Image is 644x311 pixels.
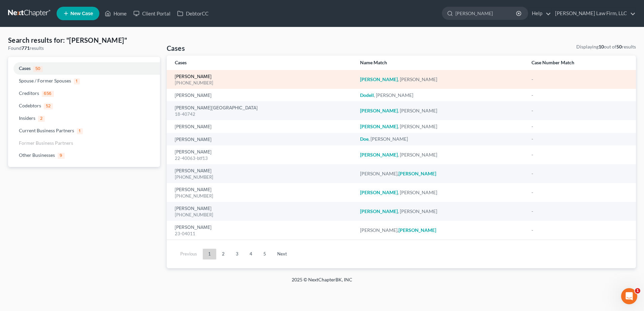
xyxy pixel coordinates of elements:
div: [PHONE_NUMBER] [175,193,349,199]
div: Displaying out of results [576,43,636,50]
div: , [PERSON_NAME] [360,189,521,196]
div: [PHONE_NUMBER] [175,80,349,86]
span: 2 [38,116,45,122]
a: [PERSON_NAME] [175,150,212,154]
div: 22-40063-btf13 [175,155,349,162]
span: Cases [19,65,31,71]
a: Spouse / Former Spouses1 [8,75,160,87]
em: [PERSON_NAME] [360,76,398,82]
th: Case Number Match [526,56,636,70]
span: 50 [33,66,43,72]
span: Current Business Partners [19,128,74,133]
a: 3 [230,249,244,260]
div: , [PERSON_NAME] [360,107,521,114]
span: Spouse / Former Spouses [19,78,71,83]
a: 2 [217,249,230,260]
th: Name Match [355,56,526,70]
div: - [532,92,628,99]
a: 4 [244,249,258,260]
a: [PERSON_NAME] [175,74,212,79]
a: Help [528,7,551,20]
span: 1 [635,288,640,293]
a: Current Business Partners1 [8,125,160,137]
th: Cases [167,56,355,70]
span: Other Businesses [19,152,55,158]
em: Dodell [360,92,374,98]
em: [PERSON_NAME] [360,189,398,195]
div: [PHONE_NUMBER] [175,212,349,218]
h4: Cases [167,43,185,53]
span: New Case [70,11,93,16]
a: Client Portal [130,7,174,20]
a: Next [272,249,292,260]
span: 656 [42,91,54,97]
strong: 50 [616,44,622,49]
div: - [532,107,628,114]
strong: 10 [599,44,604,49]
a: Creditors656 [8,87,160,100]
em: [PERSON_NAME] [360,152,398,158]
div: , [PERSON_NAME] [360,76,521,83]
span: Codebtors [19,103,41,108]
a: Cases50 [8,62,160,75]
div: - [532,227,628,234]
a: Other Businesses9 [8,149,160,162]
a: [PERSON_NAME][GEOGRAPHIC_DATA] [175,106,258,110]
a: Codebtors52 [8,100,160,112]
span: Former Business Partners [19,140,73,146]
em: [PERSON_NAME] [398,227,436,233]
a: [PERSON_NAME] [175,125,212,129]
div: 18-40742 [175,111,349,117]
a: [PERSON_NAME] [175,93,212,98]
em: [PERSON_NAME] [360,108,398,113]
div: , [PERSON_NAME] [360,208,521,215]
a: 5 [258,249,271,260]
div: - [532,151,628,158]
div: , [PERSON_NAME] [360,151,521,158]
a: [PERSON_NAME] [175,169,212,173]
input: Search by name... [455,7,517,20]
div: [PHONE_NUMBER] [175,174,349,180]
span: Insiders [19,115,35,121]
div: - [532,189,628,196]
span: 1 [74,78,80,84]
em: Doe [360,136,368,142]
h4: Search results for: "[PERSON_NAME]" [8,35,160,45]
a: [PERSON_NAME] [175,137,212,142]
em: [PERSON_NAME] [360,124,398,129]
a: Insiders2 [8,112,160,125]
div: - [532,208,628,215]
span: 52 [44,103,53,109]
a: 1 [203,249,216,260]
span: 1 [77,128,83,134]
iframe: Intercom live chat [621,288,637,304]
span: 9 [58,153,65,159]
a: [PERSON_NAME] Law Firm, LLC [552,7,636,20]
em: [PERSON_NAME] [360,208,398,214]
div: Found results [8,45,160,51]
strong: 771 [22,45,30,51]
div: [PERSON_NAME], [360,227,521,234]
div: - [532,123,628,130]
div: , [PERSON_NAME] [360,136,521,142]
div: , [PERSON_NAME] [360,92,521,99]
a: Home [101,7,130,20]
a: DebtorCC [174,7,212,20]
a: [PERSON_NAME] [175,206,212,211]
div: - [532,170,628,177]
div: 2025 © NextChapterBK, INC [130,276,514,288]
a: [PERSON_NAME] [175,187,212,192]
div: - [532,136,628,142]
div: [PERSON_NAME], [360,170,521,177]
div: , [PERSON_NAME] [360,123,521,130]
span: Creditors [19,90,39,96]
em: [PERSON_NAME] [398,171,436,176]
div: 23-04011 [175,231,349,237]
a: Former Business Partners [8,137,160,149]
a: [PERSON_NAME] [175,225,212,230]
div: - [532,76,628,83]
